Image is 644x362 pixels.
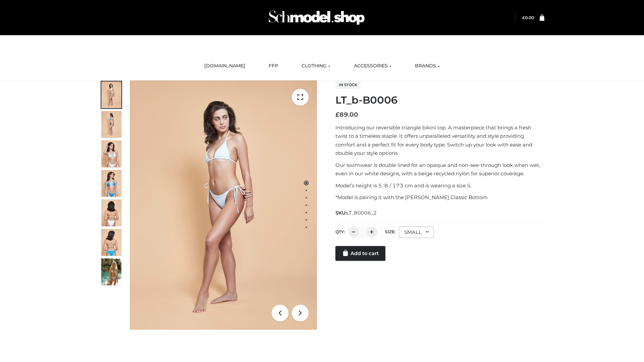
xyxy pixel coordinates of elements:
[335,229,345,234] label: QTY:
[264,59,283,73] a: FFP
[335,181,544,190] p: Model’s height is 5 ‘8 / 173 cm and is wearing a size S.
[101,258,121,285] img: Arieltop_CloudNine_AzureSky2.jpg
[199,59,250,73] a: [DOMAIN_NAME]
[335,161,544,178] p: Our swimwear is double lined for an opaque and non-see-through look when wet, even in our white d...
[399,227,434,238] div: SMALL
[335,81,361,89] span: In stock
[335,246,385,261] a: Add to cart
[101,81,121,108] img: ArielClassicBikiniTop_CloudNine_AzureSky_OW114ECO_1-scaled.jpg
[522,15,534,20] bdi: 0.00
[385,229,395,234] label: Size:
[335,123,544,158] p: Introducing our reversible triangle bikini top. A masterpiece that brings a fresh twist to a time...
[297,59,335,73] a: CLOTHING
[522,15,534,20] a: £0.00
[346,210,377,216] span: LT_B0006_2
[410,59,445,73] a: BRANDS
[335,94,544,106] h1: LT_b-B0006
[266,4,367,31] img: Schmodel Admin 964
[335,209,377,217] span: SKU:
[335,193,544,202] p: *Model is pairing it with the [PERSON_NAME] Classic Bottom
[101,140,121,167] img: ArielClassicBikiniTop_CloudNine_AzureSky_OW114ECO_3-scaled.jpg
[101,229,121,256] img: ArielClassicBikiniTop_CloudNine_AzureSky_OW114ECO_8-scaled.jpg
[335,111,358,118] bdi: 89.00
[101,111,121,138] img: ArielClassicBikiniTop_CloudNine_AzureSky_OW114ECO_2-scaled.jpg
[130,80,317,330] img: LT_b-B0006
[522,15,525,20] span: £
[101,170,121,197] img: ArielClassicBikiniTop_CloudNine_AzureSky_OW114ECO_4-scaled.jpg
[101,199,121,226] img: ArielClassicBikiniTop_CloudNine_AzureSky_OW114ECO_7-scaled.jpg
[349,59,396,73] a: ACCESSORIES
[335,111,339,118] span: £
